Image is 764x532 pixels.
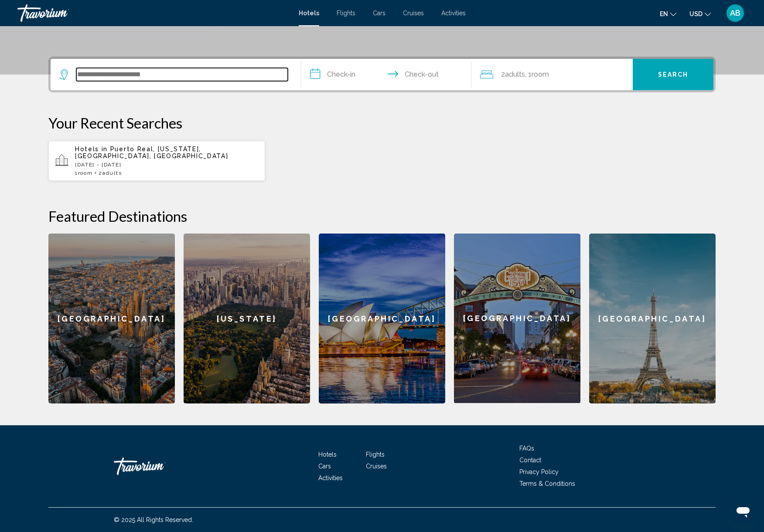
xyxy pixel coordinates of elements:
p: [DATE] - [DATE] [75,162,258,168]
iframe: Button to launch messaging window [729,497,757,525]
button: Travelers: 2 adults, 0 children [471,59,633,90]
a: Travorium [17,4,290,22]
a: Terms & Conditions [519,480,575,487]
a: [GEOGRAPHIC_DATA] [319,234,445,403]
span: Search [658,71,689,78]
button: Search [633,59,713,90]
span: 2 [99,170,122,176]
span: Room [78,170,93,176]
button: Hotels in Puerto Real, [US_STATE], [GEOGRAPHIC_DATA], [GEOGRAPHIC_DATA][DATE] - [DATE]1Room2Adults [48,140,265,181]
span: Hotels in [75,146,108,152]
a: Cruises [366,463,387,470]
div: Search widget [51,59,713,90]
a: [US_STATE] [184,234,310,403]
a: Cruises [403,10,424,17]
a: FAQs [519,445,534,452]
a: Flights [337,10,355,17]
a: [GEOGRAPHIC_DATA] [454,234,580,403]
button: User Menu [724,4,747,22]
span: Room [532,70,549,78]
a: Hotels [318,451,337,458]
span: Adults [102,170,122,176]
span: Puerto Real, [US_STATE], [GEOGRAPHIC_DATA], [GEOGRAPHIC_DATA] [75,146,228,159]
span: Adults [505,70,525,78]
a: Activities [441,10,466,17]
span: en [660,10,668,17]
button: Change currency [689,7,711,20]
a: [GEOGRAPHIC_DATA] [589,234,716,403]
h2: Featured Destinations [48,207,716,225]
a: Flights [366,451,385,458]
span: USD [689,10,703,17]
a: Travorium [114,453,201,479]
span: 2 [501,68,525,81]
a: [GEOGRAPHIC_DATA] [48,234,175,403]
p: Your Recent Searches [48,114,716,132]
a: Cars [373,10,385,17]
button: Change language [660,7,676,20]
a: Cars [318,463,331,470]
span: © 2025 All Rights Reserved. [114,516,193,523]
a: Privacy Policy [519,468,559,475]
span: , 1 [525,68,549,81]
a: Contact [519,457,541,464]
span: AB [730,9,740,17]
button: Check in and out dates [301,59,471,90]
a: Hotels [299,10,319,17]
span: 1 [75,170,92,176]
a: Activities [318,474,343,481]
